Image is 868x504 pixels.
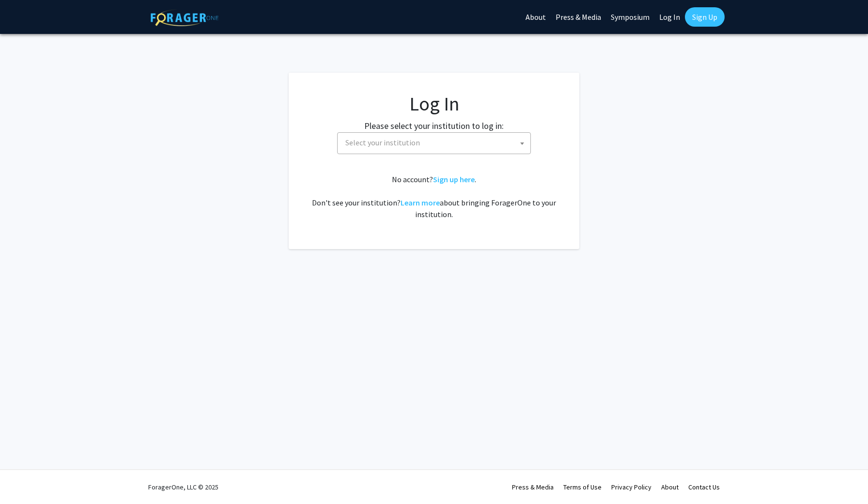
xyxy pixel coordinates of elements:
span: Select your institution [345,138,420,147]
span: Select your institution [341,133,530,153]
label: Please select your institution to log in: [364,119,504,132]
span: Select your institution [337,132,531,154]
a: Sign up here [433,174,475,184]
div: ForagerOne, LLC © 2025 [148,470,218,504]
a: Press & Media [512,483,554,491]
a: Contact Us [688,483,720,491]
img: ForagerOne Logo [151,9,218,26]
a: About [661,483,679,491]
a: Privacy Policy [611,483,651,491]
a: Sign Up [685,7,725,27]
a: Learn more about bringing ForagerOne to your institution [401,198,440,207]
div: No account? . Don't see your institution? about bringing ForagerOne to your institution. [308,173,560,220]
a: Terms of Use [563,483,602,491]
h1: Log In [308,92,560,115]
